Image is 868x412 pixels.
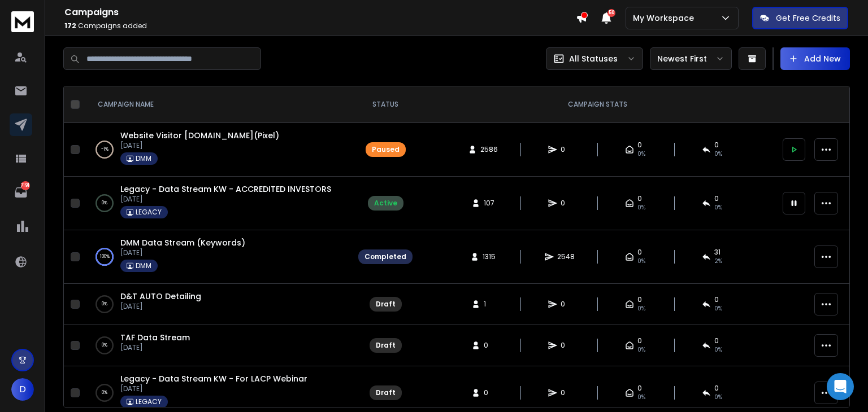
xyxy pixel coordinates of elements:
p: [DATE] [120,343,190,352]
span: 0% [637,203,645,212]
span: 0 [561,341,572,350]
span: 0 [484,388,495,397]
span: 50 [607,9,615,17]
span: 107 [484,199,495,208]
span: 0 [637,295,642,304]
button: D [11,378,34,401]
span: 0% [637,304,645,313]
a: DMM Data Stream (Keywords) [120,237,245,248]
img: logo [11,11,34,32]
span: 31 [714,248,721,257]
p: DMM [136,154,151,163]
span: 2586 [480,145,498,154]
span: 2 % [714,257,722,266]
span: 0 [714,384,719,393]
span: 2548 [557,252,575,261]
p: [DATE] [120,384,307,393]
span: 0 [637,141,642,150]
span: 0% [714,150,722,159]
p: LEGACY [136,397,162,406]
span: 0% [714,345,722,354]
span: 172 [64,21,76,30]
p: My Workspace [633,12,698,24]
span: 1315 [483,252,496,261]
span: 0 [714,336,719,345]
div: Completed [364,252,406,261]
p: LEGACY [136,208,162,217]
a: TAF Data Stream [120,332,190,343]
th: CAMPAIGN NAME [84,86,351,123]
span: 0 [561,199,572,208]
p: All Statuses [569,53,618,64]
a: Legacy - Data Stream KW - ACCREDITED INVESTORS [120,183,331,195]
p: [DATE] [120,141,279,150]
div: Draft [376,300,396,309]
p: Get Free Credits [776,12,840,24]
span: 0 [561,300,572,309]
p: Campaigns added [64,21,576,30]
span: 0% [637,150,645,159]
td: -1%Website Visitor [DOMAIN_NAME](Pixel)[DATE]DMM [84,123,351,177]
div: Draft [376,388,396,397]
span: 1 [484,300,495,309]
span: 0% [637,393,645,402]
span: 0 [637,194,642,203]
span: 0 [714,141,719,150]
span: 0 [561,145,572,154]
button: Get Free Credits [752,7,848,29]
td: 0%TAF Data Stream[DATE] [84,325,351,366]
p: 7191 [21,181,30,190]
button: Add New [780,47,850,70]
p: 0 % [102,387,107,398]
div: Open Intercom Messenger [827,373,854,400]
span: 0 [637,248,642,257]
span: 0% [637,345,645,354]
p: 100 % [100,251,110,262]
p: DMM [136,261,151,270]
span: 0 [561,388,572,397]
span: 0% [714,304,722,313]
a: Website Visitor [DOMAIN_NAME](Pixel) [120,130,279,141]
div: Paused [372,145,400,154]
p: 0 % [102,299,107,310]
span: 0 % [637,257,645,266]
p: [DATE] [120,248,245,257]
div: Draft [376,341,396,350]
td: 0%D&T AUTO Detailing[DATE] [84,284,351,325]
span: 0% [714,203,722,212]
td: 100%DMM Data Stream (Keywords)[DATE]DMM [84,230,351,284]
p: 0 % [102,340,107,351]
div: Active [374,199,397,208]
button: Newest First [650,47,732,70]
a: D&T AUTO Detailing [120,291,201,302]
span: 0 [637,384,642,393]
span: 0 [484,341,495,350]
td: 0%Legacy - Data Stream KW - ACCREDITED INVESTORS[DATE]LEGACY [84,177,351,230]
span: 0 [714,295,719,304]
th: STATUS [351,86,419,123]
span: 0% [714,393,722,402]
th: CAMPAIGN STATS [419,86,776,123]
span: 0 [714,194,719,203]
p: [DATE] [120,302,201,311]
a: 7191 [10,181,32,204]
span: 0 [637,336,642,345]
p: [DATE] [120,195,331,204]
h1: Campaigns [64,6,576,19]
a: Legacy - Data Stream KW - For LACP Webinar [120,373,307,384]
p: -1 % [101,144,108,155]
p: 0 % [102,198,107,209]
